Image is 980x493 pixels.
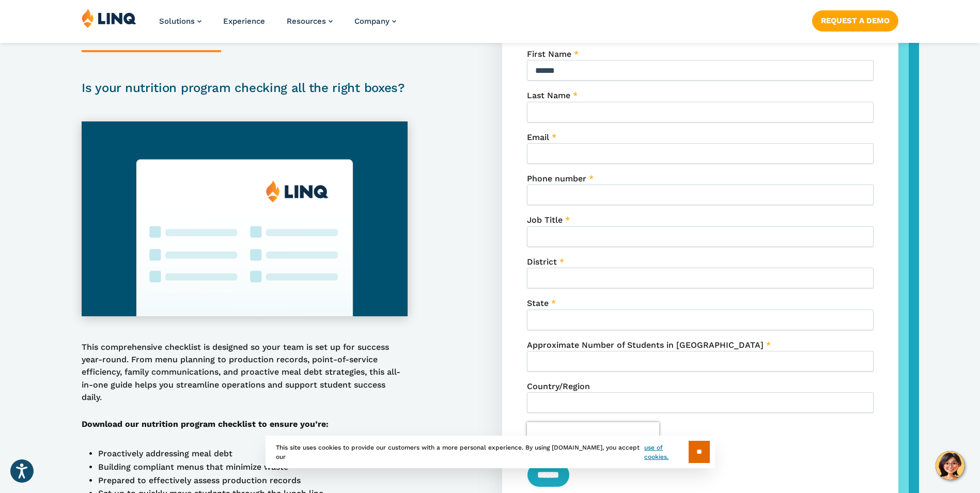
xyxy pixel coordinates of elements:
[527,298,549,308] span: State
[527,381,590,391] span: Country/Region
[159,17,201,26] a: Solutions
[354,17,396,26] a: Company
[527,422,659,453] iframe: reCAPTCHA
[936,451,965,480] button: Hello, have a question? Let’s chat.
[98,447,408,460] li: Proactively addressing meal debt
[82,121,408,316] img: Checklist Thumbnail
[159,17,195,26] span: Solutions
[287,17,326,26] span: Resources
[82,79,408,97] h2: Is your nutrition program checking all the right boxes?
[812,8,898,31] nav: Button Navigation
[354,17,390,26] span: Company
[527,257,557,267] span: District
[287,17,333,26] a: Resources
[527,174,586,183] span: Phone number
[527,215,563,225] span: Job Title
[527,132,549,142] span: Email
[644,443,688,461] a: use of cookies.
[527,90,570,100] span: Last Name
[266,436,715,468] div: This site uses cookies to provide our customers with a more personal experience. By using [DOMAIN...
[82,341,408,404] p: This comprehensive checklist is designed so your team is set up for success year-round. From menu...
[159,8,396,42] nav: Primary Navigation
[527,49,571,59] span: First Name
[223,17,265,26] a: Experience
[812,10,898,31] a: Request a Demo
[527,340,764,350] span: Approximate Number of Students in [GEOGRAPHIC_DATA]
[82,419,329,429] strong: Download our nutrition program checklist to ensure you’re:
[82,8,136,28] img: LINQ | K‑12 Software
